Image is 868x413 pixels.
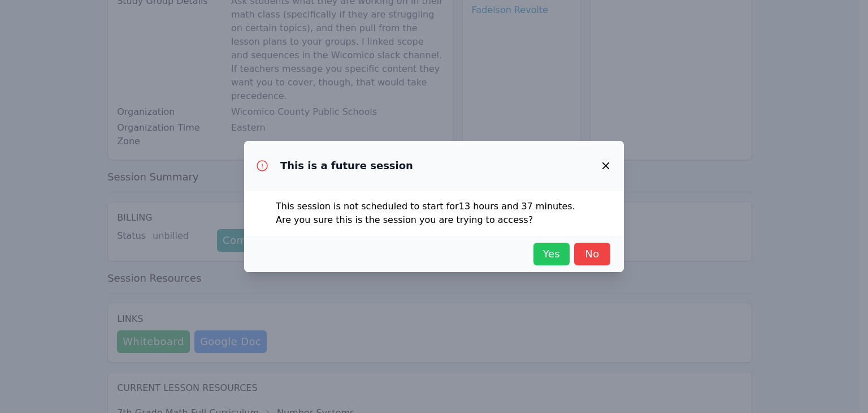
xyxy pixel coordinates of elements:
[574,243,610,265] button: No
[276,200,592,227] p: This session is not scheduled to start for 13 hours and 37 minutes . Are you sure this is the ses...
[539,246,564,262] span: Yes
[580,246,605,262] span: No
[533,243,570,265] button: Yes
[280,159,413,173] h3: This is a future session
